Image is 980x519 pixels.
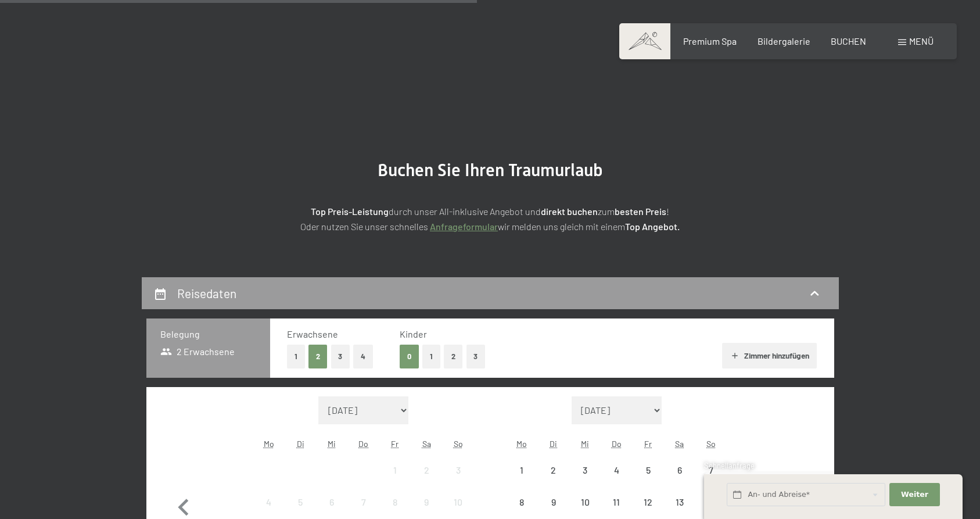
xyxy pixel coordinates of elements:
div: Thu Sep 11 2025 [601,486,632,518]
abbr: Samstag [422,439,431,449]
a: Bildergalerie [758,35,810,46]
span: Menü [909,35,934,46]
div: Anreise nicht möglich [506,454,537,486]
div: 7 [697,466,726,495]
div: Wed Sep 10 2025 [569,486,601,518]
div: 4 [602,466,631,495]
abbr: Mittwoch [581,439,589,449]
div: 1 [507,466,536,495]
p: durch unser All-inklusive Angebot und zum ! Oder nutzen Sie unser schnelles wir melden uns gleich... [200,204,781,234]
div: Anreise nicht möglich [379,454,411,486]
abbr: Montag [264,439,274,449]
div: Anreise nicht möglich [664,486,695,518]
div: Thu Sep 04 2025 [601,454,632,486]
abbr: Sonntag [454,439,463,449]
button: 4 [353,345,373,368]
div: Anreise nicht möglich [411,486,442,518]
div: Anreise nicht möglich [569,486,601,518]
div: Anreise nicht möglich [442,486,473,518]
div: Fri Aug 08 2025 [379,486,411,518]
div: Anreise nicht möglich [664,454,695,486]
button: Weiter [889,483,939,507]
div: Anreise nicht möglich [285,486,316,518]
div: 6 [665,466,694,495]
div: Anreise nicht möglich [632,486,663,518]
div: Tue Sep 09 2025 [538,486,569,518]
button: 2 [308,345,328,368]
div: Wed Aug 06 2025 [316,486,347,518]
div: Anreise nicht möglich [253,486,285,518]
strong: besten Preis [615,206,666,217]
strong: Top Preis-Leistung [311,206,389,217]
div: Tue Aug 05 2025 [285,486,316,518]
div: Anreise nicht möglich [379,486,411,518]
abbr: Donnerstag [358,439,368,449]
div: Mon Aug 04 2025 [253,486,285,518]
span: Buchen Sie Ihren Traumurlaub [378,160,603,180]
div: Anreise nicht möglich [601,454,632,486]
div: Fri Aug 01 2025 [379,454,411,486]
div: 1 [380,466,410,495]
a: BUCHEN [831,35,866,46]
div: 2 [412,466,441,495]
abbr: Montag [516,439,527,449]
abbr: Sonntag [706,439,716,449]
abbr: Dienstag [297,439,304,449]
abbr: Mittwoch [328,439,336,449]
div: Anreise nicht möglich [411,454,442,486]
button: 3 [331,345,350,368]
div: Anreise nicht möglich [569,454,601,486]
div: Anreise nicht möglich [442,454,473,486]
div: Sat Sep 13 2025 [664,486,695,518]
button: 0 [400,345,419,368]
div: Anreise nicht möglich [348,486,379,518]
span: Weiter [901,489,928,500]
div: Mon Sep 08 2025 [506,486,537,518]
div: Anreise nicht möglich [538,454,569,486]
abbr: Donnerstag [612,439,622,449]
div: Wed Sep 03 2025 [569,454,601,486]
abbr: Samstag [675,439,684,449]
a: Premium Spa [683,35,737,46]
div: Sat Aug 02 2025 [411,454,442,486]
div: Anreise nicht möglich [538,486,569,518]
strong: direkt buchen [541,206,598,217]
strong: Top Angebot. [625,221,680,232]
div: Sun Sep 14 2025 [695,486,727,518]
div: Anreise nicht möglich [601,486,632,518]
div: Sun Aug 03 2025 [442,454,473,486]
abbr: Freitag [644,439,652,449]
div: 3 [570,466,600,495]
div: 5 [633,466,662,495]
div: Fri Sep 12 2025 [632,486,663,518]
button: 3 [466,345,486,368]
span: Schnellanfrage [704,461,755,470]
span: Kinder [400,328,427,339]
button: 2 [444,345,463,368]
div: Tue Sep 02 2025 [538,454,569,486]
div: Sat Sep 06 2025 [664,454,695,486]
div: Sun Aug 10 2025 [442,486,473,518]
button: Zimmer hinzufügen [722,343,817,368]
h3: Belegung [160,328,256,341]
span: 2 Erwachsene [160,345,235,358]
div: Thu Aug 07 2025 [348,486,379,518]
div: Anreise nicht möglich [695,454,727,486]
abbr: Dienstag [550,439,557,449]
div: Anreise nicht möglich [506,486,537,518]
span: Erwachsene [287,328,338,339]
button: 1 [287,345,305,368]
div: Sat Aug 09 2025 [411,486,442,518]
div: Anreise nicht möglich [316,486,347,518]
div: Fri Sep 05 2025 [632,454,663,486]
abbr: Freitag [391,439,399,449]
div: Mon Sep 01 2025 [506,454,537,486]
div: Anreise nicht möglich [632,454,663,486]
button: 1 [422,345,440,368]
div: Anreise nicht möglich [695,486,727,518]
div: Sun Sep 07 2025 [695,454,727,486]
a: Anfrageformular [430,221,498,232]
